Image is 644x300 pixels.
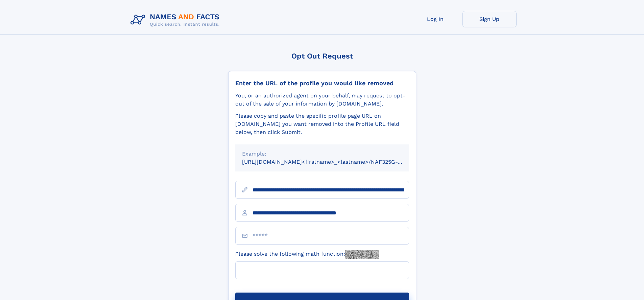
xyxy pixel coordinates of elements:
[242,150,402,158] div: Example:
[235,250,379,259] label: Please solve the following math function:
[235,92,409,108] div: You, or an authorized agent on your behalf, may request to opt-out of the sale of your informatio...
[235,112,409,136] div: Please copy and paste the specific profile page URL on [DOMAIN_NAME] you want removed into the Pr...
[242,159,422,165] small: [URL][DOMAIN_NAME]<firstname>_<lastname>/NAF325G-xxxxxxxx
[462,11,517,27] a: Sign Up
[408,11,462,27] a: Log In
[235,79,409,87] div: Enter the URL of the profile you would like removed
[228,52,416,60] div: Opt Out Request
[128,11,225,29] img: Logo Names and Facts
